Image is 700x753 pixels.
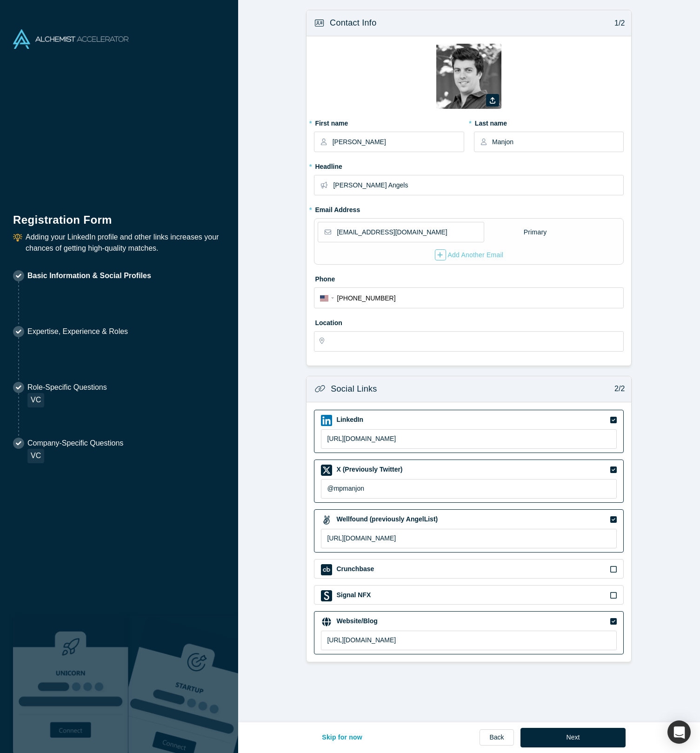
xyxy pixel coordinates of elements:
p: Expertise, Experience & Roles [27,326,128,337]
a: Back [480,729,513,746]
label: Phone [314,271,624,284]
h1: Registration Form [13,202,225,228]
img: Signal NFX icon [321,590,332,601]
label: X (Previously Twitter) [335,465,402,474]
img: Website/Blog icon [321,616,332,627]
label: First name [314,115,464,128]
label: Headline [314,159,624,172]
h3: Contact Info [330,17,376,29]
button: Skip for now [312,728,372,747]
p: 2/2 [610,383,625,394]
label: Website/Blog [335,616,377,626]
button: Add Another Email [434,249,504,261]
div: Website/Blog iconWebsite/Blog [314,611,624,654]
div: Signal NFX iconSignal NFX [314,585,624,605]
p: Basic Information & Social Profiles [27,270,151,281]
p: Company-Specific Questions [27,438,123,449]
img: Robust Technologies [13,616,128,753]
label: Email Address [314,202,360,215]
p: Adding your LinkedIn profile and other links increases your chances of getting high-quality matches. [26,232,225,254]
div: Crunchbase iconCrunchbase [314,559,624,579]
label: Last name [474,115,624,128]
button: Next [520,728,626,747]
label: LinkedIn [335,415,363,425]
p: 1/2 [610,18,625,29]
div: VC [27,449,44,463]
img: Crunchbase icon [321,564,332,575]
h3: Social Links [331,383,377,395]
img: Wellfound (previously AngelList) icon [321,514,332,526]
img: Alchemist Accelerator Logo [13,29,128,49]
img: X (Previously Twitter) icon [321,465,332,476]
img: Prism AI [128,616,244,753]
div: X (Previously Twitter) iconX (Previously Twitter) [314,460,624,503]
div: Primary [523,224,547,240]
label: Signal NFX [335,590,371,600]
div: LinkedIn iconLinkedIn [314,410,624,453]
div: Wellfound (previously AngelList) iconWellfound (previously AngelList) [314,509,624,553]
div: Add Another Email [435,249,504,260]
input: Partner, CEO [333,175,623,195]
label: Crunchbase [335,564,374,574]
div: VC [27,393,44,407]
img: Profile user default [436,44,501,109]
label: Location [314,315,624,328]
label: Wellfound (previously AngelList) [335,514,438,524]
img: LinkedIn icon [321,415,332,426]
p: Role-Specific Questions [27,382,107,393]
